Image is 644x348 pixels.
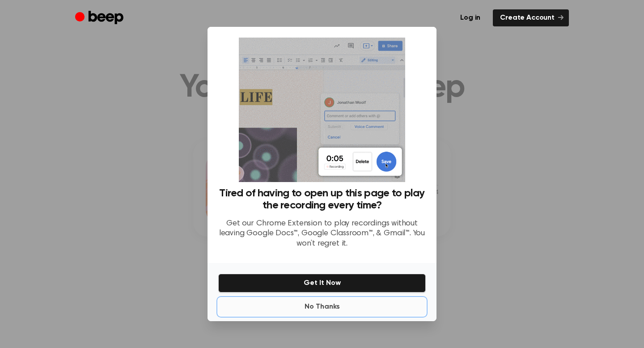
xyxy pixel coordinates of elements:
a: Beep [75,9,126,27]
img: Beep extension in action [239,38,405,182]
button: No Thanks [218,298,426,316]
p: Get our Chrome Extension to play recordings without leaving Google Docs™, Google Classroom™, & Gm... [218,219,426,249]
a: Log in [453,9,487,26]
h3: Tired of having to open up this page to play the recording every time? [218,187,426,212]
a: Create Account [493,9,569,26]
button: Get It Now [218,274,426,293]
